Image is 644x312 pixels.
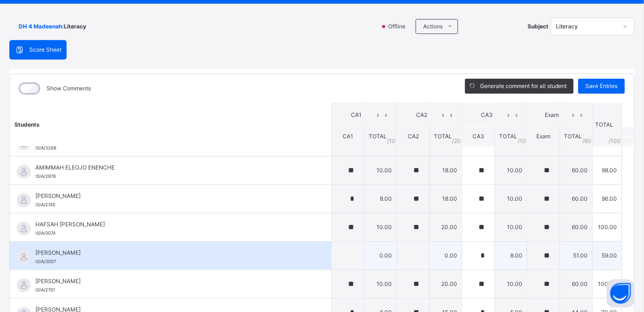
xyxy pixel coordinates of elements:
span: Generate comment for all student [480,82,567,90]
td: 18.00 [430,156,462,184]
span: CA3 [473,133,484,140]
td: 60.00 [560,156,593,184]
span: HAFSAH [PERSON_NAME] [35,220,310,229]
span: ISIA/3007 [35,259,56,264]
span: CA3 [469,111,504,119]
span: Literacy [64,22,86,31]
img: default.svg [17,193,31,207]
span: ISIA/3074 [35,231,55,236]
span: [PERSON_NAME] [35,192,310,200]
td: 20.00 [430,213,462,241]
th: TOTAL [593,103,622,146]
img: default.svg [17,278,31,292]
td: 8.00 [495,241,528,270]
span: AMIMMAH ELEOJO ENENCHE [35,163,310,172]
td: 60.00 [560,270,593,298]
td: 18.00 [430,184,462,213]
img: default.svg [17,222,31,236]
span: Exam [537,133,551,140]
span: Score Sheet [29,46,62,54]
td: 10.00 [364,213,397,241]
span: CA2 [408,133,419,140]
td: 10.00 [495,213,528,241]
span: / 20 [452,136,461,145]
span: Offline [387,22,411,31]
span: CA1 [339,111,374,119]
span: / 10 [387,136,396,145]
td: 0.00 [364,241,397,270]
td: 59.00 [593,241,622,270]
span: TOTAL [434,133,452,140]
span: Save Entries [585,82,618,90]
td: 10.00 [495,270,528,298]
span: CA1 [343,133,353,140]
span: Actions [423,22,443,31]
span: ISIA/2701 [35,287,55,292]
td: 98.00 [593,156,622,184]
span: TOTAL [369,133,387,140]
td: 60.00 [560,184,593,213]
td: 20.00 [430,270,462,298]
span: TOTAL [564,133,582,140]
span: Students [14,121,40,128]
td: 8.00 [364,184,397,213]
button: Open asap [607,279,635,307]
span: CA2 [404,111,439,119]
span: Subject [528,22,548,31]
td: 100.00 [593,270,622,298]
td: 10.00 [364,270,397,298]
td: 100.00 [593,213,622,241]
span: DH 4 Madeenah : [19,22,64,31]
span: ISIA/2978 [35,174,56,179]
td: 0.00 [430,241,462,270]
label: Show Comments [47,84,91,93]
img: default.svg [17,165,31,179]
span: ISIA/3288 [35,145,56,150]
img: default.svg [17,250,31,264]
div: Literacy [556,22,617,31]
td: 10.00 [364,156,397,184]
td: 51.00 [560,241,593,270]
td: 10.00 [495,184,528,213]
span: TOTAL [499,133,517,140]
span: / 60 [582,136,591,145]
span: / 10 [518,136,526,145]
td: 96.00 [593,184,622,213]
span: [PERSON_NAME] [35,249,310,257]
td: 60.00 [560,213,593,241]
span: Exam [534,111,569,119]
span: [PERSON_NAME] [35,277,310,285]
span: /100 [609,136,621,145]
td: 10.00 [495,156,528,184]
span: ISIA/2745 [35,202,55,207]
